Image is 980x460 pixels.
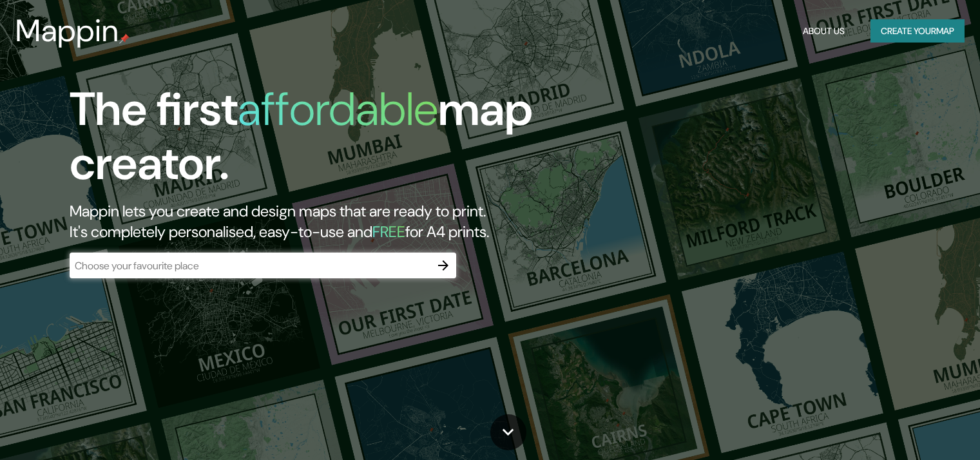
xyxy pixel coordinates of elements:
[15,13,119,49] h3: Mappin
[70,201,560,242] h2: Mappin lets you create and design maps that are ready to print. It's completely personalised, eas...
[372,222,405,242] h5: FREE
[70,82,560,201] h1: The first map creator.
[798,19,850,43] button: About Us
[238,79,438,139] h1: affordable
[870,19,965,43] button: Create yourmap
[119,34,130,44] img: mappin-pin
[70,258,430,273] input: Choose your favourite place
